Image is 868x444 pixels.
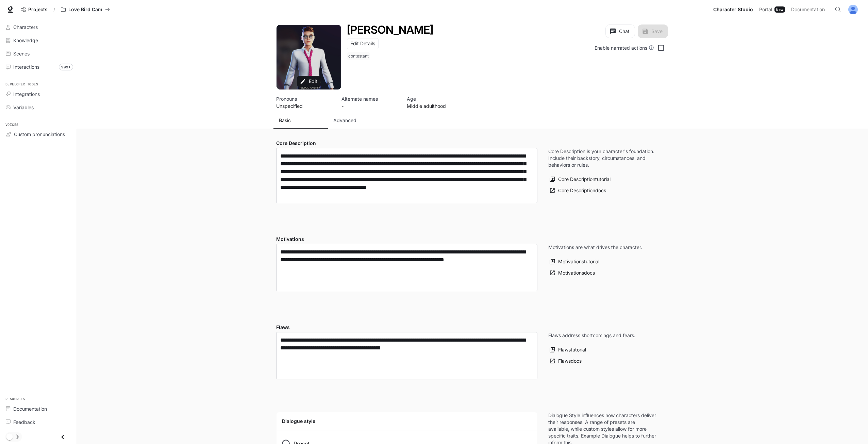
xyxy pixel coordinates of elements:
[13,104,34,111] span: Variables
[58,3,113,16] button: All workspaces
[3,48,73,60] a: Scenes
[13,37,38,44] span: Knowledge
[3,34,73,46] a: Knowledge
[55,430,70,444] button: Close drawer
[341,102,399,110] p: -
[788,3,830,16] a: Documentation
[548,356,583,367] a: Flawsdocs
[3,61,73,73] a: Interactions
[297,76,321,87] button: Edit
[548,174,612,185] button: Core Descriptiontutorial
[341,95,399,110] button: Open character details dialog
[13,50,30,57] span: Scenes
[276,95,333,102] p: Pronouns
[276,140,537,147] h4: Core Description
[13,418,35,426] span: Feedback
[3,416,73,428] a: Feedback
[3,128,73,140] a: Custom pronunciations
[276,236,537,243] h4: Motivations
[595,44,654,51] div: Enable narrated actions
[276,332,537,379] div: Flaws
[279,117,291,124] p: Basic
[831,3,845,16] button: Open Command Menu
[6,433,13,440] span: Dark mode toggle
[347,23,433,36] h1: [PERSON_NAME]
[774,6,785,13] div: New
[347,38,379,49] button: Edit Details
[548,344,588,356] button: Flawstutorial
[848,5,858,14] img: User avatar
[276,148,537,203] div: label
[276,95,333,110] button: Open character details dialog
[3,88,73,100] a: Integrations
[13,91,40,98] span: Integrations
[282,418,532,425] h4: Dialogue style
[333,117,356,124] p: Advanced
[548,256,601,267] button: Motivationstutorial
[347,52,371,60] span: contestant
[13,63,39,70] span: Interactions
[59,64,73,70] span: 999+
[14,131,65,138] span: Custom pronunciations
[13,405,47,412] span: Documentation
[548,244,642,251] p: Motivations are what drives the character.
[711,3,756,16] a: Character Studio
[51,6,58,13] div: /
[13,23,38,31] span: Characters
[28,7,48,13] span: Projects
[347,24,433,35] button: Open character details dialog
[407,95,464,102] p: Age
[756,3,788,16] a: PortalNew
[548,185,608,196] a: Core Descriptiondocs
[605,24,635,38] button: Chat
[3,21,73,33] a: Characters
[713,5,753,14] span: Character Studio
[341,95,399,102] p: Alternate names
[791,5,825,14] span: Documentation
[277,25,341,89] button: Open character avatar dialog
[407,102,464,110] p: Middle adulthood
[347,52,371,63] button: Open character details dialog
[846,3,860,16] button: User avatar
[277,25,341,89] div: Avatar image
[3,101,73,113] a: Variables
[548,148,657,168] p: Core Description is your character's foundation. Include their backstory, circumstances, and beha...
[759,5,772,14] span: Portal
[68,7,102,13] p: Love Bird Cam
[18,3,51,16] a: Go to projects
[3,403,73,415] a: Documentation
[276,102,333,110] p: Unspecified
[276,324,537,331] h4: Flaws
[407,95,464,110] button: Open character details dialog
[548,332,635,339] p: Flaws address shortcomings and fears.
[348,53,369,59] p: contestant
[548,267,597,279] a: Motivationsdocs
